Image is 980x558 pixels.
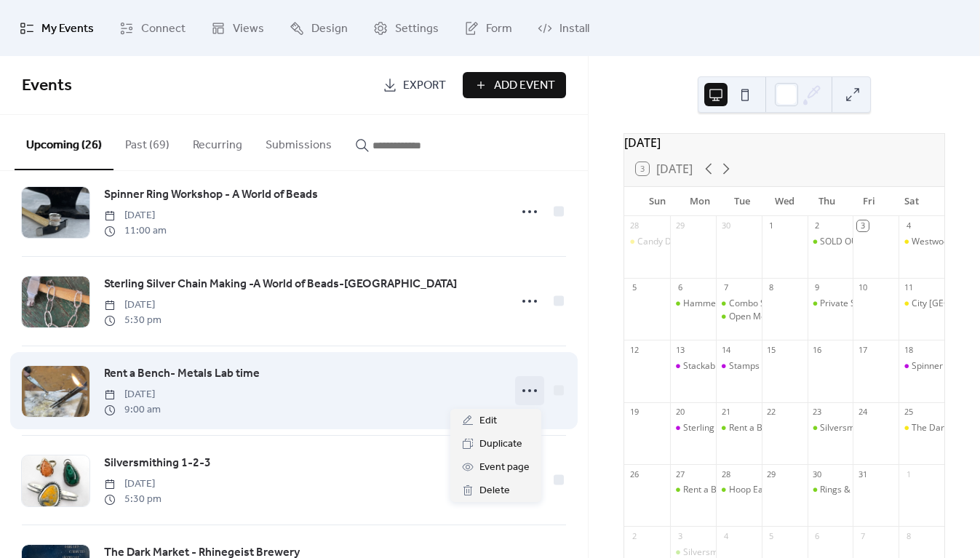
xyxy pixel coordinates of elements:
div: 31 [857,469,868,479]
span: Add Event [494,77,555,95]
span: Connect [141,17,186,40]
div: 29 [766,469,777,479]
div: Open Metals Lab [729,311,797,323]
div: 7 [720,282,731,293]
div: Silversmithing 1-2-3 [808,422,853,434]
span: Events [22,70,72,102]
span: 5:30 pm [104,492,162,507]
div: SOLD OUT-Silversmithing 1-2-3 [820,236,947,248]
div: 21 [720,407,731,418]
button: Recurring [181,115,254,169]
div: 28 [720,469,731,479]
div: 4 [903,220,914,231]
div: Westwood Art & Wine Festival [899,236,944,248]
div: 26 [629,469,640,479]
div: 17 [857,344,868,355]
a: Settings [362,6,450,50]
div: Mon [678,187,720,216]
div: Hammer it Out! [670,298,716,310]
button: Add Event [463,72,566,98]
button: Past (69) [113,115,181,169]
div: 7 [857,530,868,541]
a: Silversmithing 1-2-3 [104,454,211,473]
div: Sun [636,187,678,216]
div: 24 [857,407,868,418]
div: 8 [903,530,914,541]
a: Export [372,72,457,98]
span: Export [403,77,446,95]
div: 22 [766,407,777,418]
div: Stackable Rings - A World of Beads [670,360,716,372]
span: Design [311,17,348,40]
div: 12 [629,344,640,355]
div: 3 [857,220,868,231]
div: 5 [629,282,640,293]
a: Form [453,6,523,50]
span: Duplicate [479,436,522,453]
span: Edit [479,412,497,430]
div: 23 [812,407,823,418]
span: Install [559,17,589,40]
button: Upcoming (26) [15,115,113,170]
div: 27 [674,469,685,479]
a: Rent a Bench- Metals Lab time [104,364,260,383]
div: 2 [812,220,823,231]
a: My Events [9,6,105,50]
div: 18 [903,344,914,355]
button: Submissions [254,115,343,169]
div: 15 [766,344,777,355]
div: Rent a Bench- Metals Lab time [729,422,852,434]
div: Hoop Earrings Workshop [729,484,830,496]
div: Fri [848,187,890,216]
div: Rent a Bench- Metals Lab time [670,484,716,496]
div: 30 [720,220,731,231]
div: 10 [857,282,868,293]
div: Stamps & Stones Cuff- A World of Beads [716,360,762,372]
div: Rent a Bench- Metals Lab time [683,484,806,496]
span: [DATE] [104,298,162,313]
span: My Events [41,17,94,40]
div: Stackable Rings - A World of Beads [683,360,824,372]
div: 20 [674,407,685,418]
a: Views [200,6,275,50]
div: Silversmithing 1-2-3 [820,422,901,434]
div: SOLD OUT-Silversmithing 1-2-3 [808,236,853,248]
div: Sterling Silver Chain Making -A World of Beads-[GEOGRAPHIC_DATA] [683,422,963,434]
div: 11 [903,282,914,293]
div: Candy Dance - [GEOGRAPHIC_DATA], [US_STATE] [637,236,838,248]
div: Candy Dance - Genoa, Nevada [624,236,670,248]
div: [DATE] [624,134,944,151]
div: Hoop Earrings Workshop [716,484,762,496]
div: 25 [903,407,914,418]
div: Sterling Silver Chain Making -A World of Beads-Cincinnati [670,422,716,434]
div: 14 [720,344,731,355]
div: Open Metals Lab [716,311,762,323]
div: Tue [721,187,763,216]
div: 5 [766,530,777,541]
span: Rent a Bench- Metals Lab time [104,365,260,383]
div: Rings & Rosè- Hammered Ring Workshop [808,484,853,496]
div: Wed [763,187,805,216]
span: Spinner Ring Workshop - A World of Beads [104,186,318,204]
div: Sat [891,187,933,216]
div: 8 [766,282,777,293]
div: 13 [674,344,685,355]
span: Sterling Silver Chain Making -A World of Beads-[GEOGRAPHIC_DATA] [104,276,457,293]
div: Stamps & Stones Cuff- A World of Beads [729,360,892,372]
span: Views [233,17,264,40]
div: Hammer it Out! [683,298,746,310]
div: 6 [812,530,823,541]
div: Rent a Bench- Metals Lab time [716,422,762,434]
div: 6 [674,282,685,293]
a: Spinner Ring Workshop - A World of Beads [104,186,318,204]
div: 28 [629,220,640,231]
div: 1 [766,220,777,231]
div: 16 [812,344,823,355]
span: [DATE] [104,208,167,223]
div: 29 [674,220,685,231]
span: 11:00 am [104,223,167,239]
span: Settings [395,17,439,40]
span: 5:30 pm [104,313,162,328]
div: 3 [674,530,685,541]
div: 9 [812,282,823,293]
